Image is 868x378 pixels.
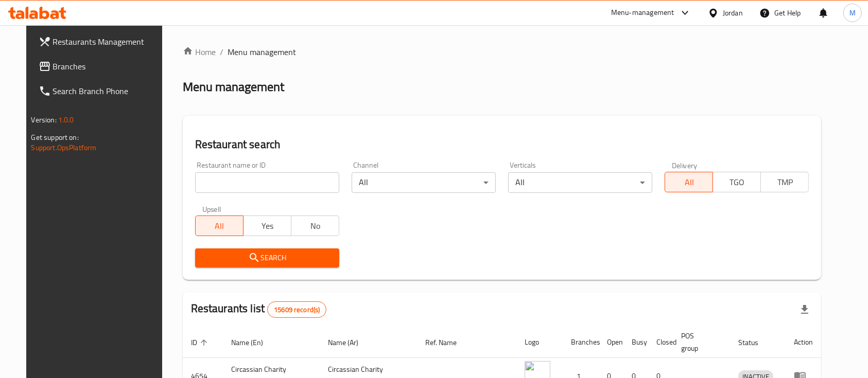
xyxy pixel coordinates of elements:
div: Export file [792,297,817,322]
span: Yes [248,219,287,233]
span: All [200,219,239,233]
span: ID [191,336,211,349]
button: TMP [760,172,809,192]
th: Open [599,327,623,358]
span: 15609 record(s) [268,305,326,315]
span: TGO [717,175,757,190]
span: Name (En) [231,336,276,349]
a: Restaurants Management [30,29,171,54]
a: Home [183,46,216,58]
span: Get support on: [31,131,79,144]
span: M [849,7,856,19]
span: Menu management [228,46,296,58]
span: No [296,219,335,233]
th: Action [786,327,821,358]
a: Support.OpsPlatform [31,141,97,154]
button: All [195,215,244,236]
span: 1.0.0 [58,113,74,127]
nav: breadcrumb [183,46,822,58]
h2: Restaurant search [195,137,809,152]
button: Yes [243,215,291,236]
span: TMP [765,175,805,190]
div: All [352,172,496,193]
th: Logo [516,327,563,358]
div: Total records count [267,301,326,318]
div: All [508,172,652,193]
a: Branches [30,54,171,79]
li: / [220,46,223,58]
div: Jordan [723,7,743,19]
span: Version: [31,113,57,127]
span: All [669,175,709,190]
span: Status [738,336,772,349]
button: All [665,172,713,192]
span: Restaurants Management [53,35,163,48]
span: Search Branch Phone [53,85,163,97]
span: Ref. Name [425,336,470,349]
th: Branches [563,327,599,358]
th: Closed [648,327,673,358]
th: Busy [623,327,648,358]
h2: Menu management [183,79,284,95]
span: Search [203,251,331,264]
a: Search Branch Phone [30,79,171,103]
label: Delivery [672,161,698,169]
span: POS group [681,330,718,354]
span: Branches [53,60,163,73]
input: Search for restaurant name or ID.. [195,172,339,193]
span: Name (Ar) [328,336,372,349]
label: Upsell [202,205,221,212]
button: Search [195,248,339,267]
button: No [291,215,339,236]
h2: Restaurants list [191,301,327,318]
button: TGO [713,172,761,192]
div: Menu-management [611,7,674,19]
